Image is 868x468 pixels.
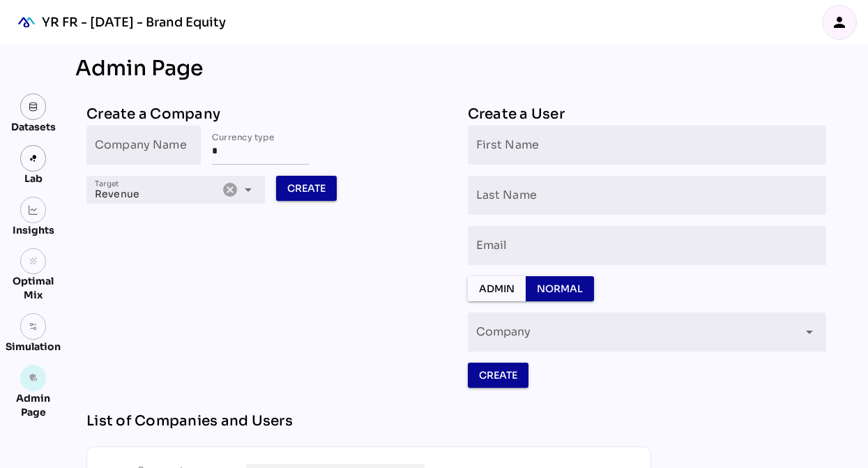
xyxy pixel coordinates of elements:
[212,126,310,165] input: Currency type
[526,276,594,301] button: Normal
[476,226,818,265] input: Email
[240,181,257,198] i: arrow_drop_down
[29,205,38,215] img: graph.svg
[86,103,446,126] div: Create a Company
[479,367,517,384] span: Create
[801,324,818,340] i: arrow_drop_down
[476,176,818,215] input: Last Name
[468,363,528,388] button: Create
[468,276,526,301] button: Admin
[18,172,49,186] div: Lab
[6,274,61,302] div: Optimal Mix
[29,102,38,112] img: data.svg
[537,280,583,297] span: Normal
[29,153,38,163] img: lab.svg
[6,391,61,419] div: Admin Page
[95,188,139,200] span: Revenue
[6,340,61,354] div: Simulation
[13,223,54,237] div: Insights
[831,14,848,31] i: person
[29,373,38,383] i: admin_panel_settings
[222,181,238,198] i: Clear
[95,126,192,165] input: Company Name
[479,280,515,297] span: Admin
[11,7,42,38] div: mediaROI
[287,180,326,197] span: Create
[75,56,837,81] div: Admin Page
[11,120,56,134] div: Datasets
[276,176,337,201] button: Create
[29,257,38,266] i: grain
[29,322,38,331] img: settings.svg
[468,103,827,126] div: Create a User
[476,126,818,165] input: First Name
[86,410,826,432] div: List of Companies and Users
[42,14,226,31] div: YR FR - [DATE] - Brand Equity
